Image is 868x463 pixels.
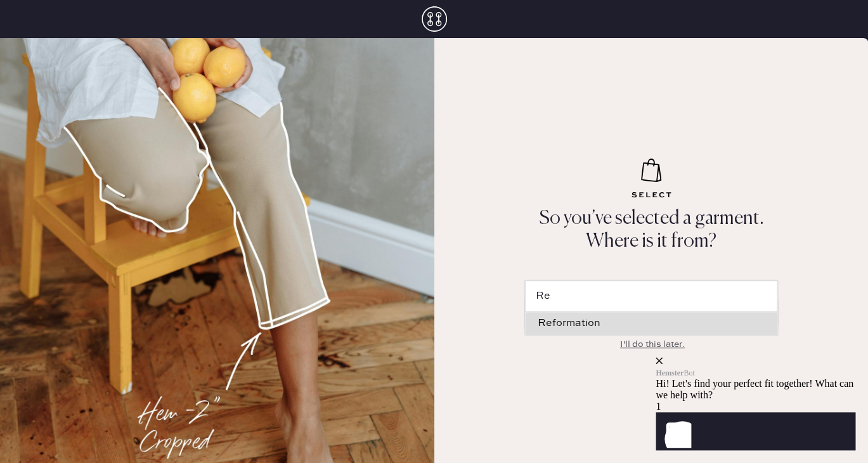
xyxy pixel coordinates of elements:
div: Reformation [538,318,765,329]
div: I'll do this later. [620,337,685,351]
iframe: Front Chat [656,287,865,460]
input: e.g. Faherty [525,280,777,312]
img: 29f81abb-8b67-4310-9eda-47f93fc590c9_select.svg [621,159,681,200]
p: So you’ve selected a garment. Where is it from? [518,207,784,253]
